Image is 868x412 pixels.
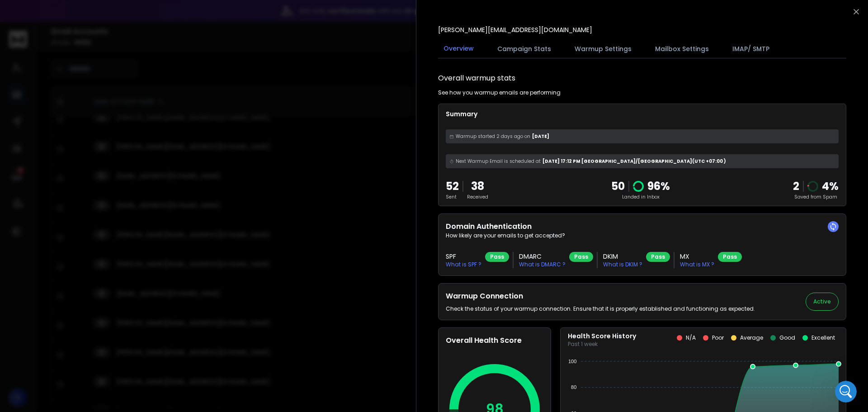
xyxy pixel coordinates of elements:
p: 50 [611,179,625,194]
div: Navigating Advanced Campaign Options in ReachInbox [13,226,168,252]
img: logo [18,18,90,31]
button: IMAP/ SMTP [727,39,775,59]
p: Average [740,334,763,341]
p: What is MX ? [680,261,714,268]
img: Profile image for Raj [19,143,37,161]
p: [PERSON_NAME][EMAIL_ADDRESS][DOMAIN_NAME] [438,25,592,34]
div: Pass [718,252,742,262]
p: See how you warmup emails are performing [438,89,561,96]
p: How can we assist you [DATE]? [18,80,163,110]
h3: SPF [446,252,481,261]
div: [DATE] 17:12 PM [GEOGRAPHIC_DATA]/[GEOGRAPHIC_DATA] (UTC +07:00 ) [446,154,839,168]
p: What is SPF ? [446,261,481,268]
span: Search for help [19,182,73,192]
p: Sent [446,194,459,200]
div: Recent message [19,129,162,139]
img: Profile image for Lakshita [125,14,143,33]
p: Past 1 week [568,341,636,348]
p: 96 % [647,179,670,194]
p: Health Score History [568,331,636,341]
p: N/A [686,334,696,341]
p: Excellent [811,334,835,341]
p: 52 [446,179,459,194]
strong: 2 [793,179,799,194]
div: [DATE] [446,129,839,143]
p: 4 % [822,179,839,194]
p: What is DMARC ? [519,261,566,268]
div: Discovering ReachInbox: A Guide to Its Purpose and Functionality [19,256,151,275]
button: Warmup Settings [569,39,637,59]
h2: Overall Health Score [446,335,543,346]
button: Search for help [13,178,168,196]
button: Campaign Stats [492,39,557,59]
span: Help [143,305,158,311]
span: Next Warmup Email is scheduled at [456,158,541,165]
p: What is DKIM ? [603,261,642,268]
p: Saved from Spam [793,194,839,200]
p: Good [779,334,795,341]
div: Pass [646,252,670,262]
button: Overview [438,38,479,59]
h2: Warmup Connection [446,291,755,302]
h3: DMARC [519,252,566,261]
div: Optimizing Warmup Settings in ReachInbox [13,199,168,226]
p: 38 [467,179,488,194]
tspan: 80 [571,384,576,390]
div: Profile image for RajHi [PERSON_NAME], Got it, 33 emails per account fits well within our deliver... [9,135,171,169]
span: Home [20,305,40,311]
span: Warmup started 2 days ago on [456,133,530,140]
p: How likely are your emails to get accepted? [446,232,839,239]
h3: MX [680,252,714,261]
div: Recent messageProfile image for RajHi [PERSON_NAME], Got it, 33 emails per account fits well with... [9,122,172,169]
div: • 13h ago [94,152,124,161]
h2: Domain Authentication [446,221,839,232]
h1: Overall warmup stats [438,73,515,84]
h3: DKIM [603,252,642,261]
p: Summary [446,109,839,118]
p: Received [467,194,488,200]
p: Check the status of your warmup connection. Ensure that it is properly established and functionin... [446,305,755,313]
p: Poor [712,334,724,341]
div: Optimizing Warmup Settings in ReachInbox [19,203,151,222]
img: Profile image for Rohan [108,14,126,33]
button: Help [121,282,181,318]
div: Discovering ReachInbox: A Guide to Its Purpose and Functionality [13,252,168,278]
div: [PERSON_NAME] [40,152,93,161]
button: Active [806,293,839,311]
iframe: Intercom live chat [835,381,857,403]
img: Profile image for Raj [142,14,160,33]
div: Pass [485,252,509,262]
p: Hi [PERSON_NAME] [18,64,163,80]
div: Pass [569,252,593,262]
tspan: 100 [568,359,576,364]
p: Landed in Inbox [611,194,670,200]
button: Messages [60,282,120,318]
div: Navigating Advanced Campaign Options in ReachInbox [19,229,151,248]
span: Messages [75,305,106,311]
button: Mailbox Settings [650,39,714,59]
